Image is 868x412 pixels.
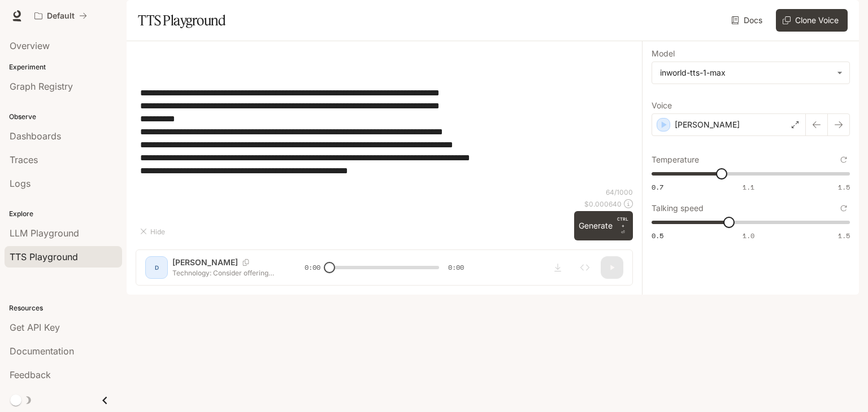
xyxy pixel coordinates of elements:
[743,231,754,240] span: 1.0
[47,11,75,21] p: Default
[138,9,225,32] h1: TTS Playground
[652,102,672,109] p: Voice
[652,231,663,240] span: 0.5
[675,119,740,130] p: [PERSON_NAME]
[617,216,628,236] p: ⏎
[652,182,663,192] span: 0.7
[838,182,850,192] span: 1.5
[574,211,633,240] button: GenerateCTRL +⏎
[838,231,850,240] span: 1.5
[652,156,699,164] p: Temperature
[617,216,628,229] p: CTRL +
[29,5,92,27] button: All workspaces
[743,182,754,192] span: 1.1
[837,154,850,166] button: Reset to default
[729,9,767,32] a: Docs
[837,202,850,214] button: Reset to default
[136,222,172,240] button: Hide
[652,50,675,58] p: Model
[652,62,849,84] div: inworld-tts-1-max
[776,9,848,32] button: Clone Voice
[652,204,704,212] p: Talking speed
[660,67,831,78] div: inworld-tts-1-max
